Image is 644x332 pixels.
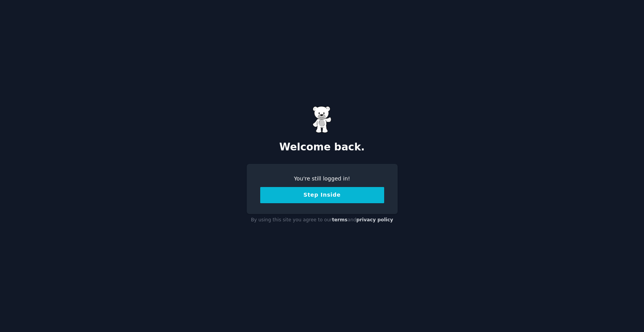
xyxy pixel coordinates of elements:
[332,217,347,222] a: terms
[260,175,384,183] div: You're still logged in!
[356,217,393,222] a: privacy policy
[247,214,398,226] div: By using this site you agree to our and
[247,141,398,153] h2: Welcome back.
[313,106,332,133] img: Gummy Bear
[260,187,384,203] button: Step Inside
[260,192,384,198] a: Step Inside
